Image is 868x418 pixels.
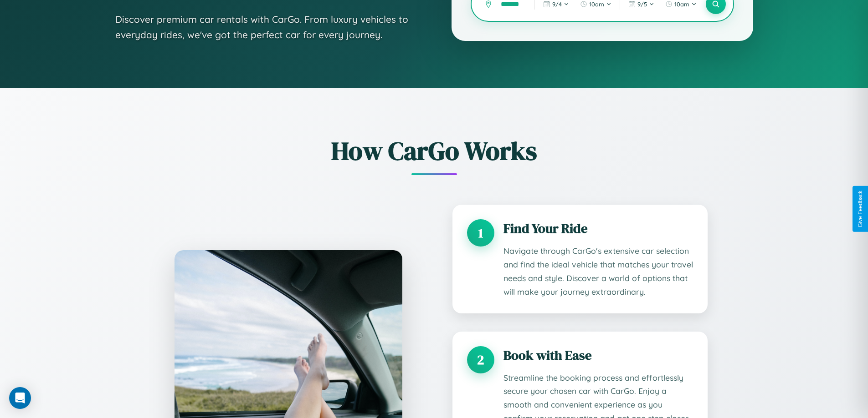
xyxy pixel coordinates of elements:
[589,0,604,8] span: 10am
[467,219,494,247] div: 1
[552,0,562,8] span: 9 / 4
[503,219,693,237] h3: Find Your Ride
[467,346,494,373] div: 2
[161,133,708,168] h2: How CarGo Works
[674,0,689,8] span: 10am
[857,191,863,227] div: Give Feedback
[503,244,693,299] p: Navigate through CarGo's extensive car selection and find the ideal vehicle that matches your tra...
[637,0,647,8] span: 9 / 5
[115,12,416,42] p: Discover premium car rentals with CarGo. From luxury vehicles to everyday rides, we've got the pe...
[503,346,693,364] h3: Book with Ease
[9,387,31,409] div: Open Intercom Messenger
